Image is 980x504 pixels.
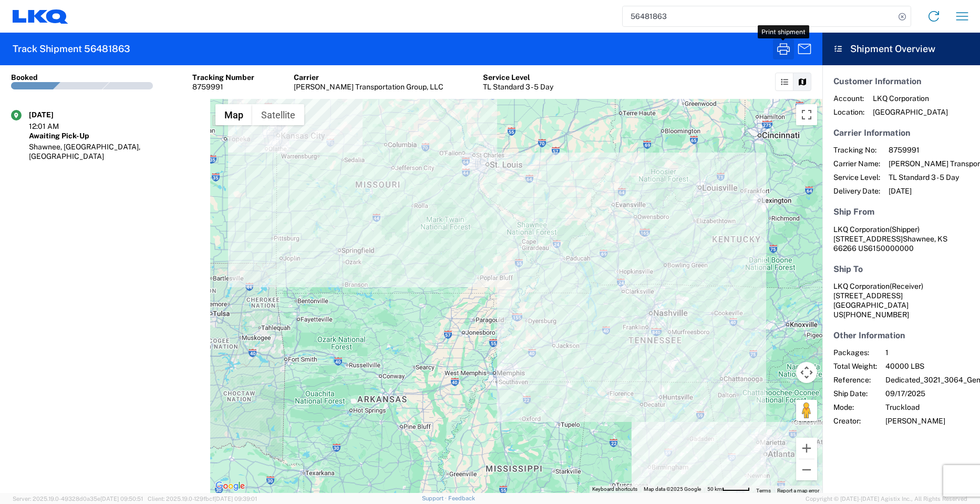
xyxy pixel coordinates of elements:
header: Shipment Overview [822,33,980,65]
h5: Carrier Information [833,128,969,138]
span: [DATE] 09:39:01 [214,496,257,502]
span: [DATE] 09:50:51 [100,496,143,502]
span: Copyright © [DATE]-[DATE] Agistix Inc., All Rights Reserved [806,494,967,503]
h2: Track Shipment 56481863 [13,43,130,55]
img: Google [213,479,247,493]
input: Shipment, tracking or reference number [623,6,895,26]
div: Carrier [294,73,443,82]
a: Open this area in Google Maps (opens a new window) [213,479,247,493]
div: 8759991 [192,82,254,92]
span: Ship Date: [833,389,877,398]
span: [PHONE_NUMBER] [843,310,909,319]
span: Mode: [833,402,877,412]
span: Tracking No: [833,145,880,155]
div: Service Level [483,73,553,82]
a: Feedback [448,495,475,501]
div: TL Standard 3 - 5 Day [483,82,553,92]
span: [GEOGRAPHIC_DATA] [873,107,948,117]
span: Creator: [833,416,877,426]
h5: Ship From [833,207,969,217]
span: Packages: [833,348,877,357]
span: 50 km [707,486,722,492]
button: Show street map [215,104,252,125]
button: Map camera controls [796,362,817,383]
h5: Ship To [833,264,969,274]
button: Toggle fullscreen view [796,104,817,125]
span: Total Weight: [833,361,877,371]
div: Booked [11,73,38,82]
h5: Customer Information [833,76,969,86]
span: Service Level: [833,173,880,182]
span: (Shipper) [890,225,920,234]
div: [PERSON_NAME] Transportation Group, LLC [294,82,443,92]
span: LKQ Corporation [873,94,948,103]
div: Shawnee, [GEOGRAPHIC_DATA], [GEOGRAPHIC_DATA] [29,142,199,161]
address: [GEOGRAPHIC_DATA] US [833,281,969,319]
span: 6150000000 [868,244,914,253]
a: Terms [756,488,771,493]
button: Map Scale: 50 km per 49 pixels [704,486,753,493]
div: Awaiting Pick-Up [29,131,199,140]
span: Account: [833,94,864,103]
div: 12:01 AM [29,122,81,131]
button: Drag Pegman onto the map to open Street View [796,400,817,421]
address: Shawnee, KS 66266 US [833,225,969,253]
button: Zoom out [796,459,817,480]
a: Report a map error [777,488,819,493]
span: LKQ Corporation [STREET_ADDRESS] [833,282,923,300]
button: Show satellite imagery [252,104,304,125]
button: Zoom in [796,438,817,459]
span: Map data ©2025 Google [644,486,701,492]
div: [DATE] [29,110,81,119]
span: Reference: [833,375,877,385]
span: Delivery Date: [833,186,880,196]
span: Location: [833,107,864,117]
h5: Other Information [833,330,969,340]
span: Client: 2025.19.0-129fbcf [148,496,257,502]
span: Server: 2025.19.0-49328d0a35e [13,496,143,502]
span: [STREET_ADDRESS] [833,235,903,243]
span: LKQ Corporation [833,225,890,234]
button: Keyboard shortcuts [592,486,637,493]
div: Tracking Number [192,73,254,82]
span: (Receiver) [890,282,923,290]
span: Carrier Name: [833,159,880,168]
a: Support [422,495,448,501]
